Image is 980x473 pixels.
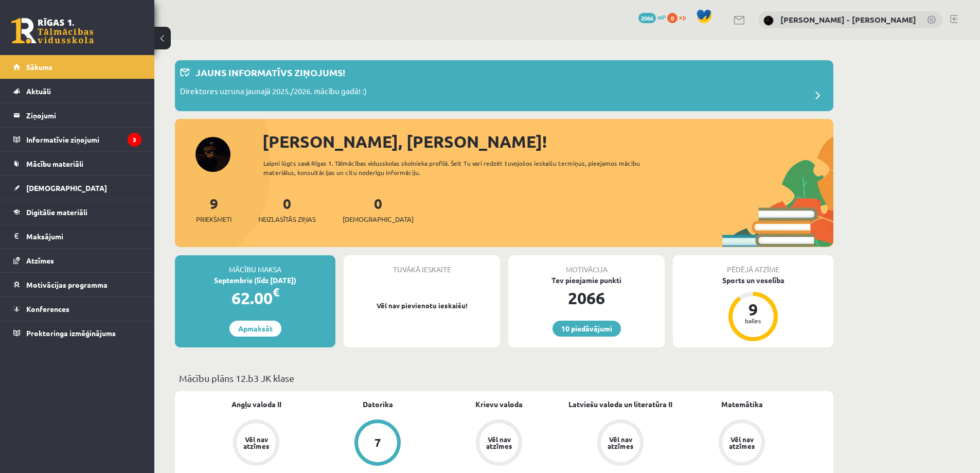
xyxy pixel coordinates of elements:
[128,133,141,147] i: 3
[26,159,83,168] span: Mācību materiāli
[196,194,231,224] a: 9Priekšmeti
[26,62,52,72] span: Sākums
[568,399,672,410] a: Latviešu valoda un literatūra II
[175,255,335,275] div: Mācību maksa
[231,399,281,410] a: Angļu valoda II
[375,437,381,448] div: 7
[195,65,345,79] p: Jauns informatīvs ziņojums!
[26,328,116,338] span: Proktoringa izmēģinājums
[667,13,678,23] span: 0
[13,176,141,200] a: [DEMOGRAPHIC_DATA]
[26,280,108,289] span: Motivācijas programma
[26,256,54,265] span: Atzīmes
[780,14,916,25] a: [PERSON_NAME] - [PERSON_NAME]
[263,159,658,177] div: Laipni lūgts savā Rīgas 1. Tālmācības vidusskolas skolnieka profilā. Šeit Tu vari redzēt tuvojošo...
[673,275,833,343] a: Sports un veselība 9 balles
[26,224,141,248] legend: Maksājumi
[657,13,666,21] span: mP
[738,318,769,324] div: balles
[349,301,495,311] p: Vēl nav pievienotu ieskaišu!
[175,286,335,310] div: 62.00
[229,321,281,337] a: Apmaksāt
[258,194,316,224] a: 0Neizlasītās ziņas
[721,399,763,410] a: Matemātika
[258,214,316,224] span: Neizlasītās ziņas
[26,103,141,127] legend: Ziņojumi
[13,273,141,296] a: Motivācijas programma
[738,301,769,318] div: 9
[667,13,691,21] a: 0 xp
[26,207,87,217] span: Digitālie materiāli
[26,86,51,96] span: Aktuāli
[763,15,774,26] img: Kristers Vītums - Jaunzems
[485,436,513,449] div: Vēl nav atzīmes
[262,129,833,154] div: [PERSON_NAME], [PERSON_NAME]!
[344,255,500,275] div: Tuvākā ieskaite
[475,399,523,410] a: Krievu valoda
[673,255,833,275] div: Pēdējā atzīme
[179,371,829,385] p: Mācību plāns 12.b3 JK klase
[13,249,141,272] a: Atzīmes
[180,65,828,106] a: Jauns informatīvs ziņojums! Direktores uzruna jaunajā 2025./2026. mācību gadā! :)
[13,79,141,103] a: Aktuāli
[673,275,833,286] div: Sports un veselība
[727,436,756,449] div: Vēl nav atzīmes
[13,224,141,248] a: Maksājumi
[343,214,414,224] span: [DEMOGRAPHIC_DATA]
[508,286,665,310] div: 2066
[13,103,141,127] a: Ziņojumi
[242,436,271,449] div: Vēl nav atzīmes
[11,18,94,44] a: Rīgas 1. Tālmācības vidusskola
[13,55,141,79] a: Sākums
[679,13,686,21] span: xp
[606,436,635,449] div: Vēl nav atzīmes
[508,275,665,286] div: Tev pieejamie punkti
[553,321,621,337] a: 10 piedāvājumi
[195,419,317,468] a: Vēl nav atzīmes
[13,297,141,321] a: Konferences
[343,194,414,224] a: 0[DEMOGRAPHIC_DATA]
[438,419,560,468] a: Vēl nav atzīmes
[13,200,141,224] a: Digitālie materiāli
[560,419,681,468] a: Vēl nav atzīmes
[508,255,665,275] div: Motivācija
[26,304,69,313] span: Konferences
[26,183,107,192] span: [DEMOGRAPHIC_DATA]
[638,13,666,21] a: 2066 mP
[13,152,141,176] a: Mācību materiāli
[363,399,393,410] a: Datorika
[13,128,141,151] a: Informatīvie ziņojumi3
[317,419,438,468] a: 7
[196,214,231,224] span: Priekšmeti
[273,285,279,300] span: €
[26,128,141,151] legend: Informatīvie ziņojumi
[13,321,141,345] a: Proktoringa izmēģinājums
[638,13,656,23] span: 2066
[681,419,803,468] a: Vēl nav atzīmes
[175,275,335,286] div: Septembris (līdz [DATE])
[180,85,367,100] p: Direktores uzruna jaunajā 2025./2026. mācību gadā! :)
